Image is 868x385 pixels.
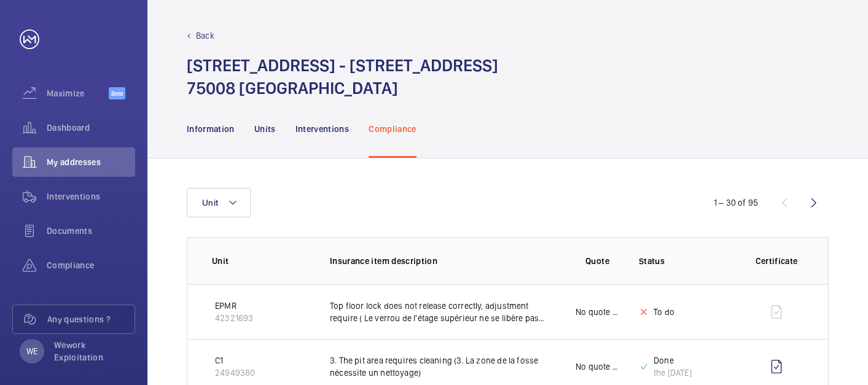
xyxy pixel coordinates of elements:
[295,123,350,135] p: Interventions
[47,87,109,99] span: Maximize
[254,123,276,135] p: Units
[639,255,730,267] p: Status
[576,306,619,318] p: No quote needed
[576,360,619,373] p: No quote needed
[654,354,692,367] p: Done
[196,29,214,42] p: Back
[187,54,498,99] h1: [STREET_ADDRESS] - [STREET_ADDRESS] 75008 [GEOGRAPHIC_DATA]
[654,367,692,379] div: the [DATE]
[749,255,803,267] p: Certificate
[47,156,135,168] span: My addresses
[26,345,37,357] p: WE
[215,312,253,324] p: 42321693
[654,306,674,318] p: To do
[369,123,416,135] p: Compliance
[109,87,125,99] span: Beta
[47,122,135,134] span: Dashboard
[330,300,556,324] p: Top floor lock does not release correctly, adjustment require ( Le verrou de l'étage supérieur ne...
[47,259,135,271] span: Compliance
[714,196,758,209] div: 1 – 30 of 95
[47,190,135,203] span: Interventions
[47,225,135,237] span: Documents
[187,123,235,135] p: Information
[187,188,251,217] button: Unit
[47,313,135,325] span: Any questions ?
[215,300,253,312] p: EPMR
[330,255,556,267] p: Insurance item description
[585,255,609,267] p: Quote
[54,339,128,364] p: Wework Exploitation
[215,367,255,379] p: 24949380
[330,354,556,379] p: 3. The pit area requires cleaning (3. La zone de la fosse nécessite un nettoyage)
[215,354,255,367] p: C1
[202,198,218,208] span: Unit
[212,255,310,267] p: Unit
